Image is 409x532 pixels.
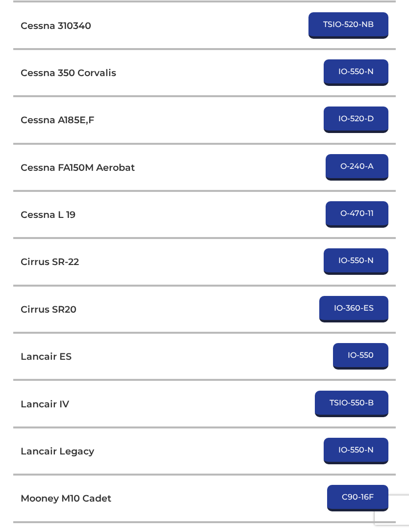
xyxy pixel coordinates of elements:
a: O-240-A [326,155,388,181]
a: IO-520-D [324,107,388,133]
a: IO-550-N [324,438,388,465]
h3: Lancair IV [21,399,69,410]
h3: Cessna 310340 [21,20,91,32]
h3: Mooney M10 Cadet [21,493,111,505]
a: IO-550-N [324,60,388,86]
h3: Lancair Legacy [21,446,94,457]
h3: Cessna L 19 [21,209,76,221]
a: IO-550-N [324,249,388,275]
a: TSIO-550-B [315,391,388,418]
h3: Cirrus SR20 [21,304,77,316]
h3: Lancair ES [21,351,72,363]
a: IO-550 [333,344,388,370]
h3: Cessna 350 Corvalis [21,67,116,79]
h3: Cessna A185E,F [21,114,94,126]
a: C90-16F [327,485,388,512]
a: O-470-11 [326,202,388,228]
a: TSIO-520-NB [308,13,388,39]
a: IO-360-ES [319,296,388,323]
h3: Cirrus SR-22 [21,256,79,268]
h3: Cessna FA150M Aerobat [21,162,135,174]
